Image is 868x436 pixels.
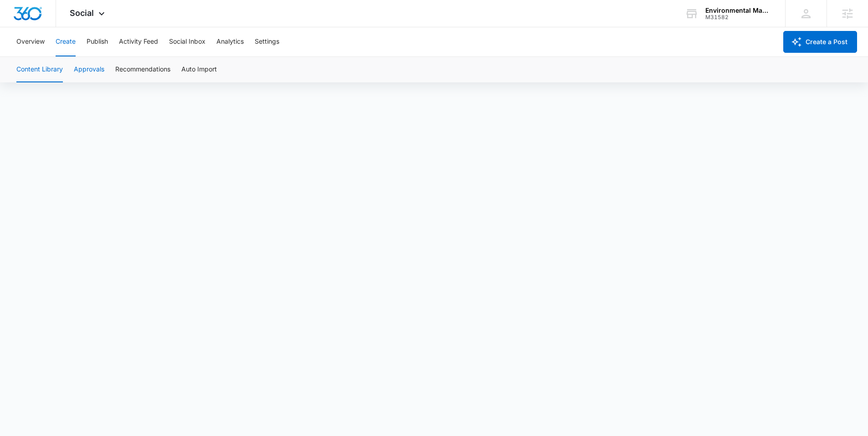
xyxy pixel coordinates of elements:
button: Approvals [74,57,104,82]
button: Auto Import [181,57,217,82]
div: account id [705,14,772,20]
button: Recommendations [115,57,170,82]
span: Social [70,8,94,18]
button: Content Library [16,57,63,82]
button: Create a Post [783,31,857,53]
button: Activity Feed [119,27,158,56]
button: Overview [16,27,45,56]
button: Publish [87,27,108,56]
button: Social Inbox [169,27,205,56]
button: Settings [255,27,279,56]
button: Analytics [216,27,244,56]
div: account name [705,7,772,14]
button: Create [56,27,76,56]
